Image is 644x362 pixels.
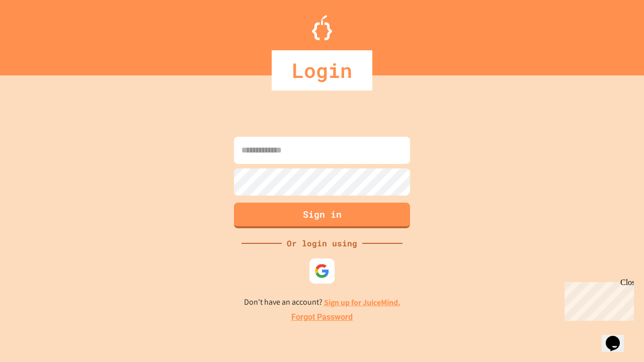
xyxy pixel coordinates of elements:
div: Chat with us now!Close [4,4,69,64]
a: Forgot Password [291,311,353,323]
iframe: chat widget [560,278,634,321]
div: Or login using [282,237,362,249]
img: Logo.svg [312,15,332,40]
iframe: chat widget [602,322,634,352]
p: Don't have an account? [244,296,400,309]
img: google-icon.svg [314,263,330,279]
button: Sign in [234,203,410,228]
div: Login [272,50,372,90]
a: Sign up for JuiceMind. [324,297,400,308]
